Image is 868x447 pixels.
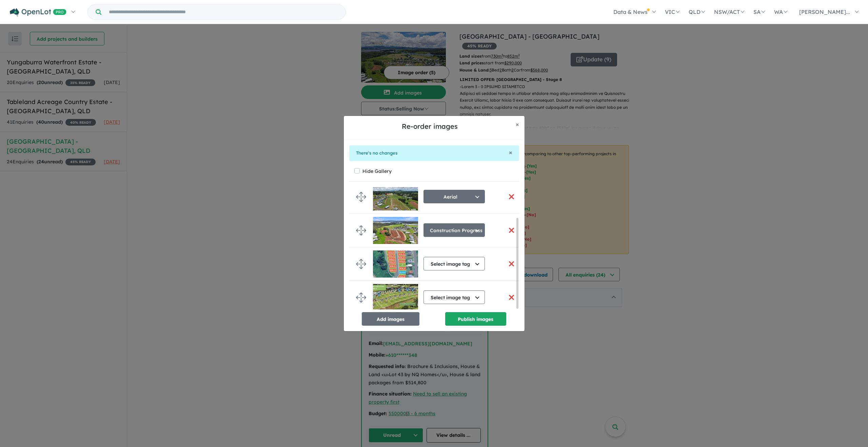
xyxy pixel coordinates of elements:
[423,190,485,203] button: Aerial
[799,8,850,15] span: [PERSON_NAME]...
[362,166,392,176] label: Hide Gallery
[373,284,418,311] img: Yungaburra%20Village%20Estate%20-%20Yungaburra___1755234643.png
[445,312,506,326] button: Publish images
[362,312,419,326] button: Add images
[349,145,519,161] div: There's no changes
[373,183,418,210] img: Yungaburra%20Village%20Estate%20-%20Yungaburra___1742768440.jpg
[373,217,418,244] img: Yungaburra%20Village%20Estate%20-%20Yungaburra___1724289312.jpg
[423,257,485,270] button: Select image tag
[356,225,366,236] img: drag.svg
[103,5,344,19] input: Try estate name, suburb, builder or developer
[10,8,66,17] img: Openlot PRO Logo White
[373,250,418,278] img: Yungaburra%20Village%20Estate%20-%20Yungaburra___1751175644.jpg
[423,223,485,237] button: Construction Progress
[356,192,366,202] img: drag.svg
[349,121,510,131] h5: Re-order images
[356,259,366,269] img: drag.svg
[423,290,485,304] button: Select image tag
[356,292,366,303] img: drag.svg
[509,149,512,156] button: Close
[516,120,519,128] span: ×
[509,148,512,156] span: ×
